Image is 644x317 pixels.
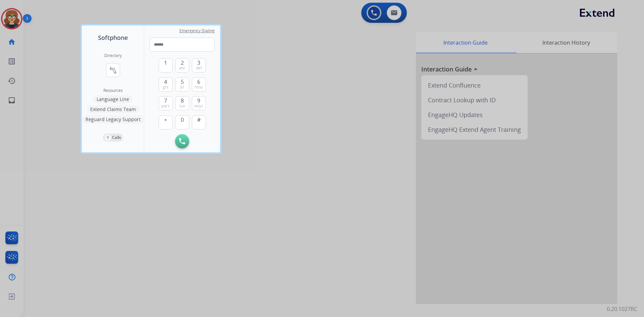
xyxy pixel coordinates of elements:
span: 8 [181,97,184,105]
span: 5 [181,78,184,86]
button: Language Line [93,95,132,103]
span: jkl [180,85,184,90]
span: 6 [197,78,200,86]
span: def [196,65,202,71]
span: pqrs [161,103,170,109]
span: Resources [103,88,123,93]
button: 8tuv [175,96,189,110]
button: 0 [175,115,189,129]
h2: Directory [104,53,122,58]
button: 4ghi [159,77,173,92]
img: call-button [179,138,185,144]
span: 2 [181,59,184,67]
p: 0 [105,135,111,141]
span: 7 [164,97,167,105]
button: 2abc [175,58,189,72]
span: Emergency Dialing [179,28,215,34]
span: 9 [197,97,200,105]
span: # [197,116,201,124]
span: mno [195,85,203,90]
span: abc [179,65,185,71]
button: # [192,115,206,129]
button: 5jkl [175,77,189,92]
span: ghi [163,85,168,90]
span: 4 [164,78,167,86]
button: Extend Claims Team [87,105,139,113]
p: Calls [112,135,121,141]
button: 7pqrs [159,96,173,110]
button: 1 [159,58,173,72]
button: 9wxyz [192,96,206,110]
span: 0 [181,116,184,124]
span: 1 [164,59,167,67]
button: 6mno [192,77,206,92]
span: wxyz [194,103,203,109]
p: 0.20.1027RC [607,305,637,313]
button: 0Calls [103,134,123,142]
span: Softphone [98,33,128,42]
span: tuv [179,103,185,109]
span: 3 [197,59,200,67]
mat-icon: connect_without_contact [109,66,117,74]
button: 3def [192,58,206,72]
span: + [164,116,167,124]
button: Reguard Legacy Support [82,115,144,123]
button: + [159,115,173,129]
